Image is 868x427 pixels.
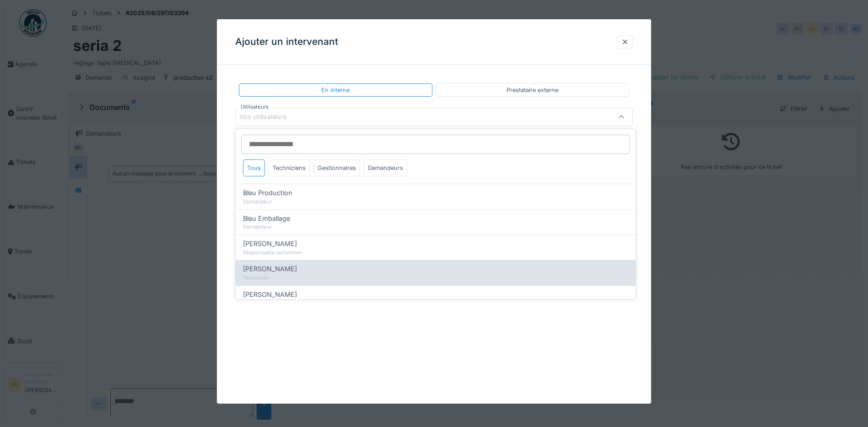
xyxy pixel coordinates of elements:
[243,213,290,224] span: Bleu Emballage
[243,159,265,176] div: Tous
[243,239,297,249] span: [PERSON_NAME]
[239,112,300,122] div: Vos utilisateurs
[313,159,360,176] div: Gestionnaires
[507,86,558,94] div: Prestataire externe
[243,188,292,198] span: Bleu Production
[239,103,270,111] label: Utilisateurs
[269,159,310,176] div: Techniciens
[243,290,297,300] span: [PERSON_NAME]
[243,223,628,231] div: Demandeur
[243,274,628,282] div: Technicien
[243,249,628,257] div: Responsable technicien
[235,36,338,48] h3: Ajouter un intervenant
[243,264,297,274] span: [PERSON_NAME]
[321,86,350,94] div: En interne
[364,159,407,176] div: Demandeurs
[243,198,628,206] div: Demandeur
